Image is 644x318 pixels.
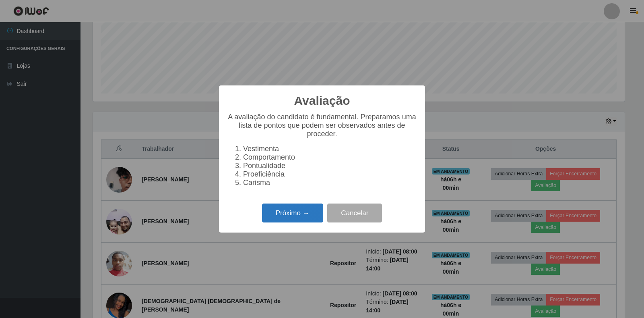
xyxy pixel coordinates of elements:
[262,204,323,222] button: Próximo →
[243,170,417,179] li: Proeficiência
[243,145,417,153] li: Vestimenta
[227,113,417,138] p: A avaliação do candidato é fundamental. Preparamos uma lista de pontos que podem ser observados a...
[243,162,417,170] li: Pontualidade
[243,153,417,162] li: Comportamento
[243,179,417,187] li: Carisma
[294,94,350,108] h2: Avaliação
[327,204,382,222] button: Cancelar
